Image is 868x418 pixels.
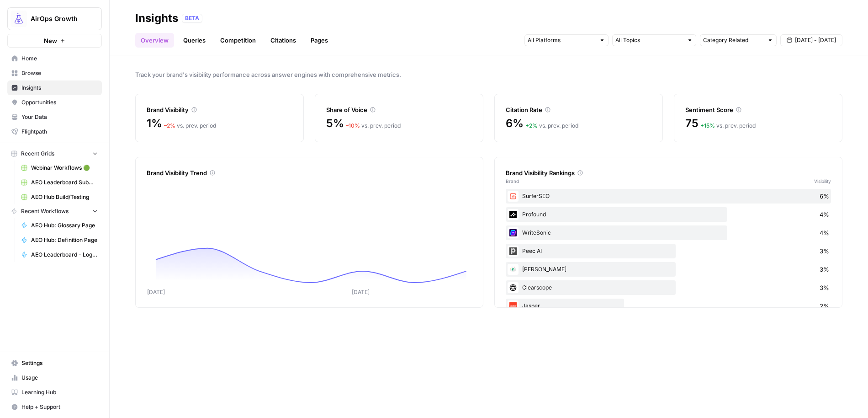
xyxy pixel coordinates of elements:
span: AEO Hub Build/Testing [31,193,98,201]
span: AirOps Growth [31,14,86,23]
span: Opportunities [21,98,98,107]
div: Citation Rate [506,105,651,114]
span: 5% [326,116,344,131]
span: 1% [147,116,162,131]
img: w57jo3udkqo1ra9pp5ane7em8etm [508,191,519,202]
span: Learning Hub [21,388,98,397]
span: – 2 % [164,122,175,129]
span: New [44,36,57,45]
div: SurferSEO [506,189,831,204]
span: Recent Grids [21,150,54,158]
span: 3% [820,283,829,292]
div: [PERSON_NAME] [506,262,831,277]
span: Track your brand's visibility performance across answer engines with comprehensive metrics. [135,70,842,79]
div: vs. prev. period [525,122,578,130]
a: Home [7,51,102,66]
span: Recent Workflows [21,207,69,215]
span: Webinar Workflows 🟢 [31,164,98,172]
a: Queries [178,33,211,48]
span: Home [21,54,98,63]
div: Brand Visibility [147,105,292,114]
img: AirOps Growth Logo [11,11,27,27]
a: Webinar Workflows 🟢 [17,161,102,175]
a: Competition [215,33,261,48]
a: AEO Leaderboard Submissions [17,175,102,190]
div: Profound [506,207,831,222]
span: 4% [820,210,829,219]
a: Usage [7,370,102,385]
span: Visibility [814,177,831,185]
input: All Platforms [528,36,595,45]
a: Citations [265,33,302,48]
div: Jasper [506,299,831,313]
img: p7gb08cj8xwpj667sp6w3htlk52t [508,264,519,275]
span: Your Data [21,113,98,121]
a: Settings [7,356,102,370]
a: Your Data [7,110,102,124]
span: 3% [820,265,829,274]
button: Recent Workflows [7,204,102,218]
div: vs. prev. period [700,122,756,130]
a: AEO Hub Build/Testing [17,190,102,204]
a: Overview [135,33,174,48]
button: [DATE] - [DATE] [780,34,842,46]
button: New [7,34,102,48]
span: Browse [21,69,98,77]
div: Clearscope [506,280,831,295]
span: 6% [820,192,829,201]
img: z5mnau15jk0a3i3dbnjftp6o8oil [508,209,519,220]
span: 4% [820,228,829,237]
span: Brand [506,177,519,185]
a: Insights [7,80,102,95]
div: Share of Voice [326,105,472,114]
input: Category Related [703,36,763,45]
span: AEO Hub: Definition Page [31,236,98,244]
div: Peec AI [506,244,831,258]
button: Recent Grids [7,147,102,161]
a: AEO Hub: Definition Page [17,233,102,247]
div: Sentiment Score [685,105,831,114]
img: cbtemd9yngpxf5d3cs29ym8ckjcf [508,227,519,238]
span: 6% [506,116,524,131]
img: 7am1k4mqv57ixqoijcbmwmydc8ix [508,246,519,257]
span: Usage [21,374,98,382]
span: + 15 % [700,122,715,129]
tspan: [DATE] [352,289,370,295]
button: Workspace: AirOps Growth [7,7,102,30]
span: – 10 % [346,122,360,129]
span: [DATE] - [DATE] [795,36,836,44]
tspan: [DATE] [147,289,165,295]
a: AEO Hub: Glossary Page [17,218,102,233]
a: Learning Hub [7,385,102,400]
a: Pages [305,33,333,48]
span: AEO Leaderboard - Log Submission to Grid [31,251,98,259]
span: Flightpath [21,128,98,136]
a: Browse [7,66,102,80]
input: All Topics [615,36,683,45]
a: Opportunities [7,95,102,110]
div: Brand Visibility Trend [147,168,472,177]
span: Help + Support [21,403,98,411]
a: Flightpath [7,124,102,139]
a: AEO Leaderboard - Log Submission to Grid [17,247,102,262]
span: 2% [820,301,829,311]
div: vs. prev. period [346,122,401,130]
span: 75 [685,116,699,131]
span: AEO Leaderboard Submissions [31,178,98,187]
div: Brand Visibility Rankings [506,168,831,177]
span: + 2 % [525,122,538,129]
span: AEO Hub: Glossary Page [31,221,98,230]
span: Insights [21,84,98,92]
span: 3% [820,247,829,256]
div: Insights [135,11,178,26]
button: Help + Support [7,400,102,414]
div: BETA [182,14,202,23]
img: fp0dg114vt0u1b5c1qb312y1bryo [508,300,519,311]
div: vs. prev. period [164,122,216,130]
div: WriteSonic [506,225,831,240]
span: Settings [21,359,98,367]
